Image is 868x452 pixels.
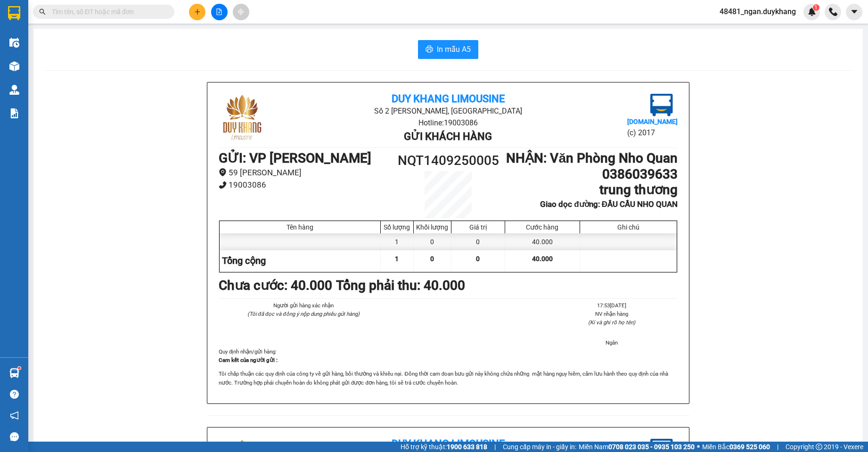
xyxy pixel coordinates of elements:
strong: 1900 633 818 [447,443,487,451]
button: aim [233,4,249,20]
img: phone-icon [829,8,837,16]
strong: 0369 525 060 [729,443,770,451]
input: Tìm tên, số ĐT hoặc mã đơn [52,7,163,17]
span: 1 [395,255,399,263]
b: Tổng phải thu: 40.000 [336,278,465,293]
span: 1 [814,4,818,11]
span: printer [426,45,433,54]
b: Duy Khang Limousine [392,438,505,450]
span: file-add [216,8,222,15]
span: 48481_ngan.duykhang [712,6,803,17]
img: warehouse-icon [9,368,19,378]
span: 40.000 [532,255,553,263]
div: 40.000 [505,233,580,250]
span: message [10,432,19,441]
span: Miền Nam [579,442,695,452]
span: Miền Bắc [702,442,770,452]
div: Tên hàng [222,223,378,231]
span: notification [10,411,19,420]
div: 0 [414,233,451,250]
sup: 1 [18,367,21,370]
li: 19003086 [219,179,391,191]
b: Chưa cước : 40.000 [219,278,332,293]
img: warehouse-icon [9,38,19,48]
span: copyright [816,444,822,450]
b: [DOMAIN_NAME] [627,118,678,125]
sup: 1 [813,4,819,11]
li: 59 [PERSON_NAME] [219,166,391,179]
img: warehouse-icon [9,85,19,95]
img: warehouse-icon [9,61,19,71]
img: icon-new-feature [808,8,816,16]
i: (Tôi đã đọc và đồng ý nộp dung phiếu gửi hàng) [247,311,360,317]
span: Cung cấp máy in - giấy in: [503,442,576,452]
span: search [39,8,46,15]
img: solution-icon [9,108,19,118]
div: Cước hàng [508,223,577,231]
div: Giá trị [454,223,502,231]
div: 1 [381,233,414,250]
button: file-add [211,4,228,20]
button: caret-down [846,4,862,20]
span: aim [237,8,244,15]
span: | [494,442,496,452]
div: Quy định nhận/gửi hàng : [219,347,678,387]
li: Ngân [546,338,678,347]
span: Tổng cộng [222,255,266,266]
span: In mẫu A5 [437,43,471,55]
li: Người gửi hàng xác nhận [237,301,369,310]
li: Số 2 [PERSON_NAME], [GEOGRAPHIC_DATA] [295,105,601,117]
h1: NQT1409250005 [391,150,506,171]
img: logo.jpg [650,94,673,116]
b: GỬI : VP [PERSON_NAME] [219,150,371,166]
li: Hotline: 19003086 [295,117,601,129]
b: Duy Khang Limousine [392,93,505,105]
b: NHẬN : Văn Phòng Nho Quan [506,150,678,166]
img: logo.jpg [219,94,266,141]
span: environment [219,168,227,176]
div: 0 [451,233,505,250]
span: Hỗ trợ kỹ thuật: [401,442,487,452]
button: plus [189,4,205,20]
b: Giao dọc đường: ĐẦU CẦU NHO QUAN [540,199,678,209]
strong: 0708 023 035 - 0935 103 250 [608,443,695,451]
strong: Cam kết của người gửi : [219,357,278,363]
span: plus [194,8,201,15]
span: phone [219,181,227,189]
img: logo-vxr [8,6,20,20]
div: Ghi chú [582,223,674,231]
h1: trung thương [506,182,678,198]
span: | [777,442,778,452]
span: ⚪️ [697,445,700,449]
div: Số lượng [383,223,411,231]
span: 0 [476,255,480,263]
span: question-circle [10,390,19,399]
div: Khối lượng [416,223,449,231]
span: 0 [430,255,434,263]
i: (Kí và ghi rõ họ tên) [588,319,635,326]
li: (c) 2017 [627,127,678,139]
h1: 0386039633 [506,166,678,182]
b: Gửi khách hàng [404,131,492,142]
p: Tôi chấp thuận các quy định của công ty về gửi hàng, bồi thường và khiếu nại. Đồng thời cam đoan ... [219,370,678,386]
span: caret-down [850,8,859,16]
li: 17:53[DATE] [546,301,678,310]
li: NV nhận hàng [546,310,678,318]
button: printerIn mẫu A5 [418,40,478,59]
